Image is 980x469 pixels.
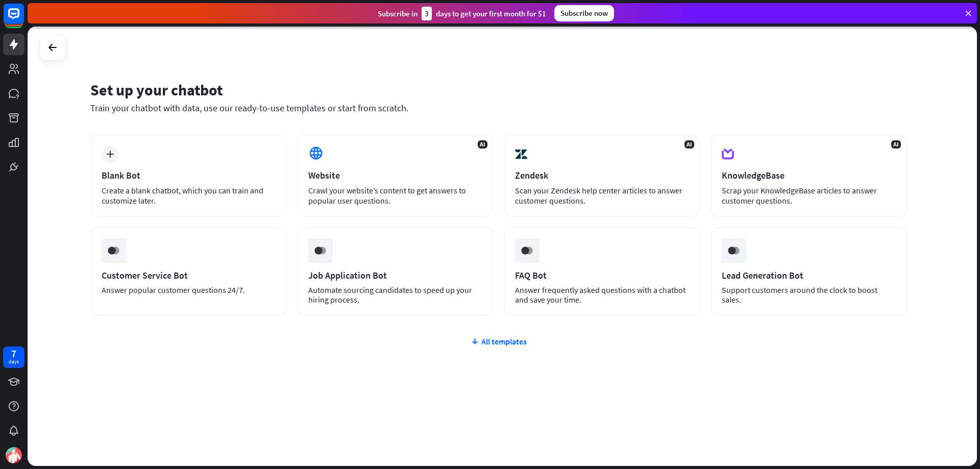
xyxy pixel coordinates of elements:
a: 7 days [3,347,24,368]
div: 7 [11,349,16,358]
div: 3 [422,7,432,20]
div: days [9,358,19,365]
div: Subscribe in days to get your first month for $1 [378,7,546,20]
div: Subscribe now [554,5,614,21]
